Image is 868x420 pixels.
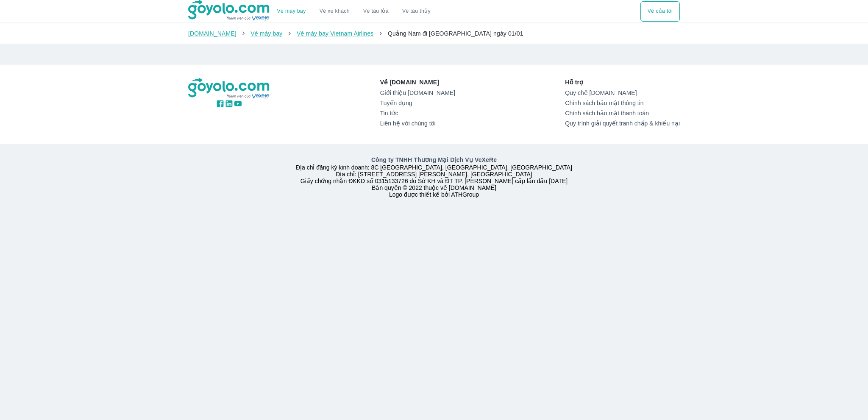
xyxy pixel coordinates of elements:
[188,78,270,99] img: logo
[380,100,455,106] a: Tuyển dụng
[380,89,455,96] a: Giới thiệu [DOMAIN_NAME]
[188,29,680,38] nav: breadcrumb
[565,89,680,96] a: Quy chế [DOMAIN_NAME]
[188,30,236,37] a: [DOMAIN_NAME]
[190,156,678,164] p: Công ty TNHH Thương Mại Dịch Vụ VeXeRe
[380,78,455,86] p: Về [DOMAIN_NAME]
[640,1,680,22] div: choose transportation mode
[250,30,282,37] a: Vé máy bay
[565,110,680,117] a: Chính sách bảo mật thanh toán
[356,1,395,22] a: Vé tàu lửa
[565,100,680,106] a: Chính sách bảo mật thông tin
[297,30,374,37] a: Vé máy bay Vietnam Airlines
[565,120,680,127] a: Quy trình giải quyết tranh chấp & khiếu nại
[640,1,680,22] button: Vé của tôi
[277,8,306,14] a: Vé máy bay
[270,1,437,22] div: choose transportation mode
[565,78,680,86] p: Hỗ trợ
[395,1,437,22] button: Vé tàu thủy
[320,8,350,14] a: Vé xe khách
[380,110,455,117] a: Tin tức
[380,120,455,127] a: Liên hệ với chúng tôi
[388,30,523,37] span: Quảng Nam đi [GEOGRAPHIC_DATA] ngày 01/01
[183,156,685,198] div: Địa chỉ đăng ký kinh doanh: 8C [GEOGRAPHIC_DATA], [GEOGRAPHIC_DATA], [GEOGRAPHIC_DATA] Địa chỉ: [...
